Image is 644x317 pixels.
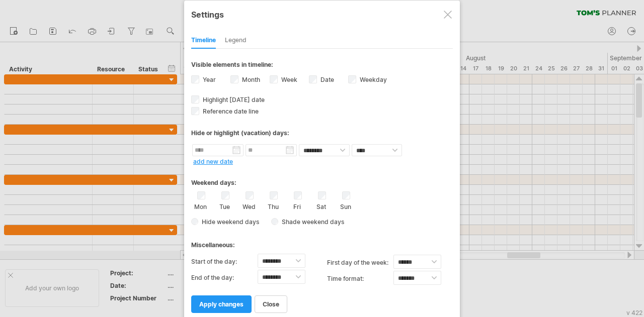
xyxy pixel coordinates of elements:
[263,300,279,308] span: close
[327,271,393,287] label: Time format:
[279,76,297,83] label: Week
[198,218,259,226] span: Hide weekend days
[358,76,387,83] label: Weekday
[191,129,453,137] div: Hide or highlight (vacation) days:
[255,295,287,313] a: close
[315,201,328,210] label: Sat
[201,108,259,115] span: Reference date line
[199,300,244,308] span: apply changes
[201,96,265,103] span: Highlight [DATE] date
[191,33,216,49] div: Timeline
[191,254,258,270] label: Start of the day:
[191,232,453,251] div: Miscellaneous:
[225,33,247,49] div: Legend
[318,76,334,83] label: Date
[191,61,453,71] div: Visible elements in timeline:
[191,5,453,23] div: Settings
[240,76,260,83] label: Month
[291,201,303,210] label: Fri
[339,201,352,210] label: Sun
[194,201,207,210] label: Mon
[191,270,258,286] label: End of the day:
[218,201,231,210] label: Tue
[191,295,252,313] a: apply changes
[201,76,216,83] label: Year
[191,169,453,189] div: Weekend days:
[278,218,344,226] span: Shade weekend days
[267,201,279,210] label: Thu
[327,255,393,271] label: first day of the week:
[243,201,255,210] label: Wed
[193,158,233,165] a: add new date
